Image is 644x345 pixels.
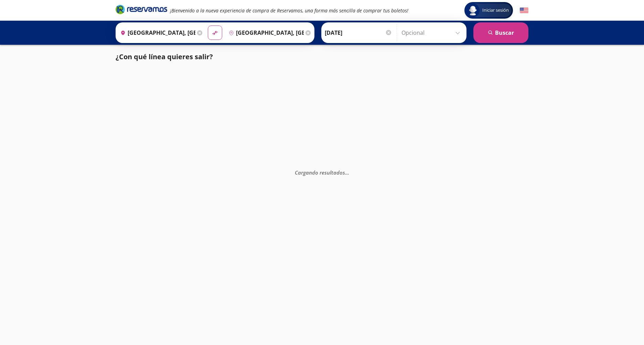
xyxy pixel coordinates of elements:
a: Brand Logo [116,4,167,17]
em: ¡Bienvenido a la nueva experiencia de compra de Reservamos, una forma más sencilla de comprar tus... [170,7,408,14]
span: Iniciar sesión [480,7,512,14]
input: Buscar Origen [118,24,195,41]
span: . [345,169,346,176]
span: . [346,169,348,176]
button: English [520,6,528,15]
i: Brand Logo [116,4,167,14]
input: Opcional [401,24,463,41]
button: Buscar [473,22,528,43]
span: . [348,169,349,176]
input: Elegir Fecha [325,24,392,41]
em: Cargando resultados [295,169,349,176]
p: ¿Con qué línea quieres salir? [116,52,213,62]
input: Buscar Destino [226,24,304,41]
